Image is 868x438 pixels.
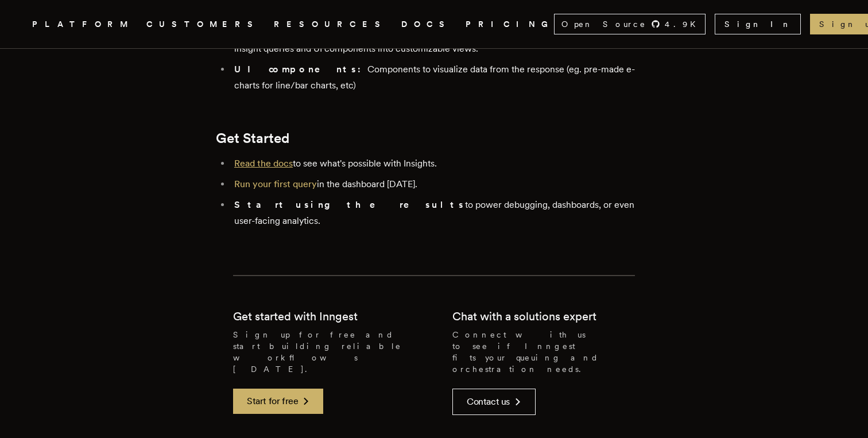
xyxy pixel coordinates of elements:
a: DOCS [401,17,452,32]
a: Read the docs [234,158,293,169]
a: Contact us [452,389,536,415]
button: RESOURCES [274,17,387,32]
h2: Get started with Inngest [233,308,358,324]
span: Open Source [561,18,646,30]
a: CUSTOMERS [146,17,260,32]
span: 4.9 K [665,18,703,30]
a: Sign In [715,14,801,34]
li: to see what's possible with Insights. [231,156,652,172]
h2: Chat with a solutions expert [452,308,596,324]
p: Sign up for free and start building reliable workflows [DATE]. [233,329,416,375]
li: to power debugging, dashboards, or even user-facing analytics. [231,197,652,229]
strong: UI components: [234,64,367,75]
p: Connect with us to see if Inngest fits your queuing and orchestration needs. [452,329,635,375]
strong: Start using the results [234,199,465,210]
li: in the dashboard [DATE]. [231,176,652,192]
li: Components to visualize data from the response (eg. pre-made e-charts for line/bar charts, etc) [231,61,652,94]
h2: Get Started [216,130,652,146]
a: PRICING [466,17,554,32]
a: Run your first query [234,179,317,189]
a: Start for free [233,389,323,414]
button: PLATFORM [32,17,133,32]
